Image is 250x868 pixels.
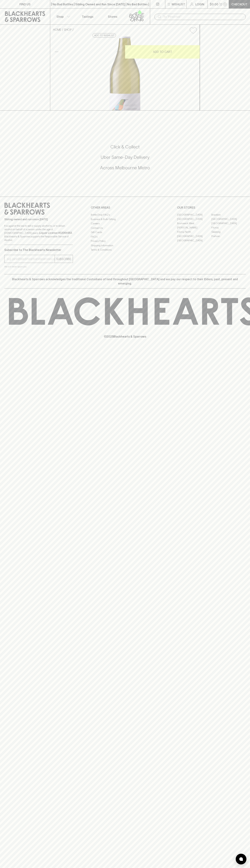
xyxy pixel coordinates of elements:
a: [PERSON_NAME] [177,225,211,230]
a: Stores [100,9,125,24]
button: SUBSCRIBE [55,255,73,263]
p: Stores [108,14,117,19]
a: [GEOGRAPHIC_DATA] [177,234,211,238]
button: Shop [50,9,75,24]
input: e.g. jane@blackheartsandsparrows.com.au [7,256,55,262]
a: [GEOGRAPHIC_DATA] [177,238,211,243]
p: Subscribe to The Blackhearts Newsletter [4,248,73,252]
p: SUBSCRIBE [56,257,71,261]
p: ADD TO CART [153,50,172,54]
a: SHOP [64,28,72,31]
p: Blackhearts & Sparrows acknowledges the traditional Custodians of land throughout [GEOGRAPHIC_DAT... [7,277,243,286]
p: We will never spam you [4,265,73,268]
p: Tastings [82,14,93,19]
a: Geelong [211,230,246,234]
a: Fitzroy North [177,230,211,234]
a: Shipping Information [91,243,159,248]
img: 37271.png [50,37,200,110]
p: Shop [56,14,64,19]
p: 0 [224,3,226,5]
input: Try "Pinot noir" [163,14,243,20]
button: Add to wishlist [188,26,198,35]
a: Fitzroy [211,225,246,230]
a: [GEOGRAPHIC_DATA] [177,213,211,217]
a: Business & Bulk Gifting [91,217,159,221]
button: ADD TO CART [125,45,200,59]
a: Terms & Conditions [91,248,159,252]
a: Privacy Policy [91,239,159,243]
strong: Liquor License #32064953 [39,231,72,234]
a: Prahran [211,234,246,238]
a: Braddon [211,213,246,217]
h5: Uber Same-Day Delivery [4,154,246,160]
p: OUR STORES [177,205,246,210]
a: FAQ's [91,235,159,239]
a: [GEOGRAPHIC_DATA] [177,217,211,221]
a: Careers [91,221,159,226]
h5: Click & Collect [4,144,246,150]
p: Sibling owned and run since [DATE] [4,218,73,221]
a: [GEOGRAPHIC_DATA] [211,217,246,221]
p: Wishlist [172,2,185,6]
a: Contact Us [91,226,159,230]
p: OTHER AREAS [91,205,159,210]
a: HOME [53,28,61,31]
p: Checkout [231,2,247,6]
a: Gift Cards [91,230,159,235]
h5: Across Melbourne Metro [4,165,246,171]
a: Bottle Drop FAQ's [91,213,159,217]
button: Add to wishlist [93,33,116,38]
a: Tastings [75,9,100,24]
img: bubble-icon [239,857,243,861]
p: Login [195,2,204,6]
div: Call to action block [4,130,246,189]
p: It is against the law to sell or supply alcohol to, or to obtain alcohol on behalf of a person un... [4,224,73,242]
p: $0.00 [210,2,218,6]
a: Brunswick West [177,221,211,225]
a: [GEOGRAPHIC_DATA] [211,221,246,225]
p: FIND US [19,2,31,6]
